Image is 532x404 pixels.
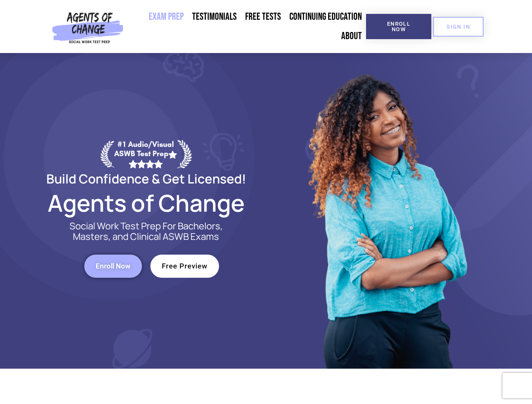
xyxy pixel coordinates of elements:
p: Social Work Test Prep For Bachelors, Masters, and Clinical ASWB Exams [60,221,233,242]
div: #1 Audio/Visual ASWB Test Prep [114,140,177,168]
span: Enroll Now [96,263,131,270]
a: Enroll Now [84,255,142,278]
a: SIGN IN [433,17,484,37]
span: SIGN IN [446,24,470,29]
h2: Build Confidence & Get Licensed! [26,173,266,185]
a: Testimonials [188,7,241,27]
nav: Menu [127,7,366,46]
img: Website Image 1 (1) [302,53,471,369]
a: Continuing Education [285,7,366,27]
span: Enroll Now [380,21,418,32]
span: Free Preview [162,263,208,270]
a: About [337,27,366,46]
a: Exam Prep [144,7,188,27]
h2: Agents of Change [26,193,266,213]
a: Free Preview [150,255,219,278]
a: Enroll Now [366,14,431,39]
a: Free Tests [241,7,285,27]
